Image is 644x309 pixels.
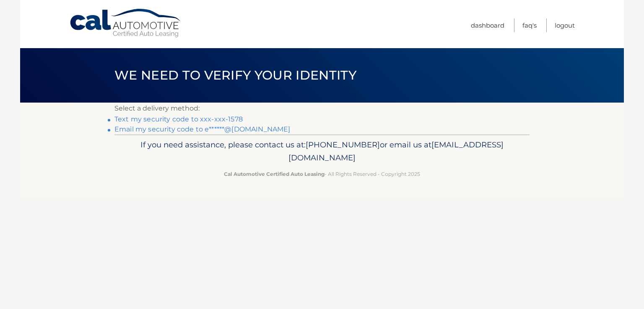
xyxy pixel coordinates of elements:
[120,138,524,165] p: If you need assistance, please contact us at: or email us at
[114,67,356,83] span: We need to verify your identity
[114,115,243,123] a: Text my security code to xxx-xxx-1578
[69,8,182,38] a: Cal Automotive
[471,18,504,32] a: Dashboard
[120,170,524,178] p: - All Rights Reserved - Copyright 2025
[306,140,380,149] span: [PHONE_NUMBER]
[555,18,575,32] a: Logout
[114,103,530,114] p: Select a delivery method:
[522,18,537,32] a: FAQ's
[224,171,325,177] strong: Cal Automotive Certified Auto Leasing
[114,125,291,133] a: Email my security code to e******@[DOMAIN_NAME]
